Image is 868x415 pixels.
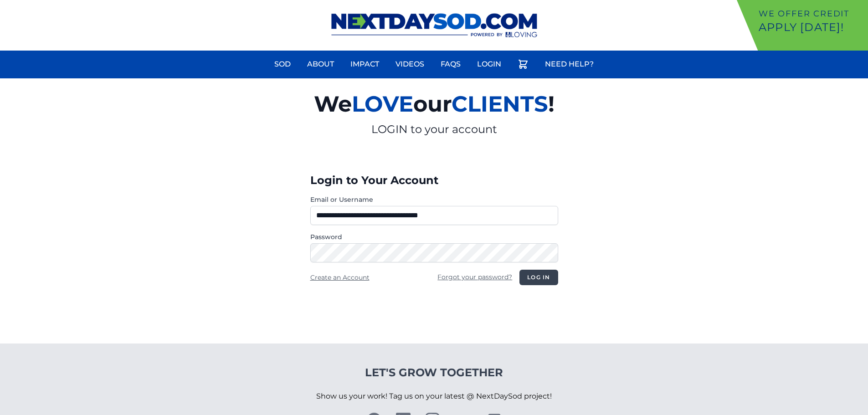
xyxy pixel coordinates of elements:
[519,270,558,285] button: Log in
[310,232,558,241] label: Password
[759,7,864,20] p: We offer Credit
[539,53,599,75] a: Need Help?
[310,173,558,188] h3: Login to Your Account
[452,91,548,117] span: CLIENTS
[437,273,512,281] a: Forgot your password?
[302,53,339,75] a: About
[345,53,385,75] a: Impact
[759,20,864,35] p: Apply [DATE]!
[208,86,660,122] h2: We our !
[310,195,558,204] label: Email or Username
[390,53,430,75] a: Videos
[472,53,507,75] a: Login
[310,273,370,282] a: Create an Account
[352,91,413,117] span: LOVE
[435,53,466,75] a: FAQs
[316,380,552,413] p: Show us your work! Tag us on your latest @ NextDaySod project!
[316,365,552,380] h4: Let's Grow Together
[208,122,660,137] p: LOGIN to your account
[269,53,296,75] a: Sod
